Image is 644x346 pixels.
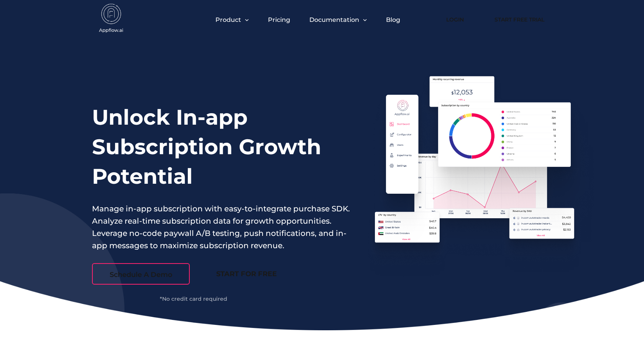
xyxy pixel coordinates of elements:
a: Pricing [268,16,290,23]
a: Schedule A Demo [92,263,190,285]
a: START FOR FREE [197,263,295,285]
div: *No credit card required [92,296,295,302]
span: Documentation [309,16,359,23]
h1: Unlock In-app Subscription Growth Potential [92,102,350,191]
button: Documentation [309,16,367,23]
img: appflow.ai-logo [92,4,130,35]
button: Product [215,16,249,23]
span: Product [215,16,241,23]
p: Manage in-app subscription with easy-to-integrate purchase SDK. Analyze real-time subscription da... [92,203,350,252]
a: Login [435,11,475,28]
a: Start Free Trial [487,11,552,28]
a: Blog [386,16,400,23]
